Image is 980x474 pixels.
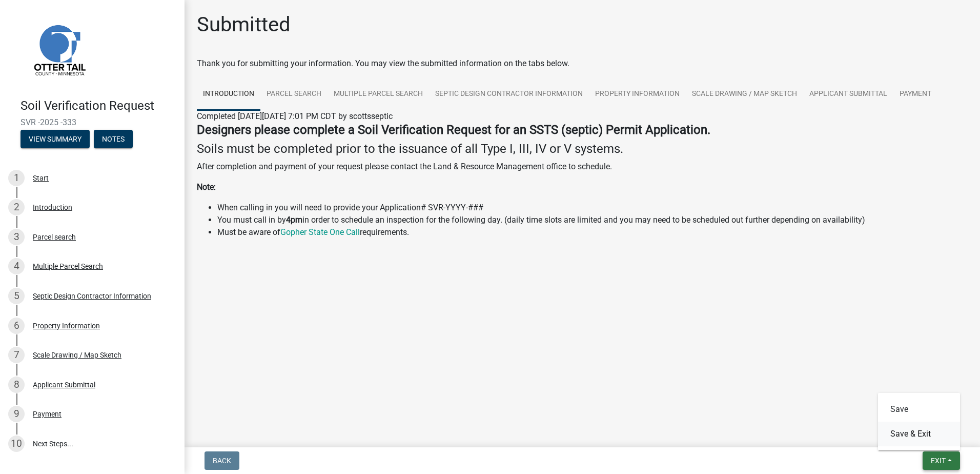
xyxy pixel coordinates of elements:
a: Payment [893,78,937,111]
a: Property Information [589,78,686,111]
strong: 4pm [286,215,302,225]
img: Otter Tail County, Minnesota [21,11,97,88]
h1: Submitted [197,12,291,37]
a: Applicant Submittal [803,78,893,111]
div: Payment [33,410,62,418]
div: Multiple Parcel Search [33,263,103,270]
div: Scale Drawing / Map Sketch [33,351,121,359]
strong: Designers please complete a Soil Verification Request for an SSTS (septic) Permit Application. [197,123,710,137]
div: Introduction [33,204,72,211]
h4: Soils must be completed prior to the issuance of all Type I, III, IV or V systems. [197,142,968,156]
li: When calling in you will need to provide your Application# SVR-YYYY-### [217,202,968,214]
div: 6 [8,318,25,334]
span: Completed [DATE][DATE] 7:01 PM CDT by scottsseptic [197,111,393,121]
div: 3 [8,229,25,245]
li: Must be aware of requirements. [217,226,968,239]
p: After completion and payment of your request please contact the Land & Resource Management office... [197,161,968,173]
div: Thank you for submitting your information. You may view the submitted information on the tabs below. [197,57,968,70]
div: 4 [8,258,25,274]
div: 9 [8,406,25,422]
button: Save [878,397,960,422]
a: Parcel search [260,78,328,111]
div: 5 [8,288,25,304]
div: Parcel search [33,233,76,241]
div: 2 [8,199,25,215]
a: Introduction [197,78,260,111]
a: Scale Drawing / Map Sketch [686,78,803,111]
strong: Note: [197,182,216,192]
button: Exit [923,451,960,470]
span: Back [213,457,231,465]
div: Septic Design Contractor Information [33,292,151,300]
wm-modal-confirm: Summary [21,135,90,144]
div: 8 [8,377,25,393]
div: Applicant Submittal [33,381,95,388]
span: Exit [931,457,946,465]
wm-modal-confirm: Notes [94,135,133,144]
button: Save & Exit [878,422,960,446]
button: View Summary [21,130,90,148]
div: Property Information [33,322,100,329]
a: Multiple Parcel Search [328,78,429,111]
li: You must call in by in order to schedule an inspection for the following day. (daily time slots a... [217,214,968,226]
div: 10 [8,436,25,452]
button: Notes [94,130,133,148]
h4: Soil Verification Request [21,98,176,113]
a: Septic Design Contractor Information [429,78,589,111]
a: Gopher State One Call [280,227,360,237]
div: 7 [8,347,25,363]
div: Start [33,174,49,182]
span: SVR -2025 -333 [21,117,164,127]
button: Back [205,451,239,470]
div: Exit [878,393,960,450]
div: 1 [8,170,25,186]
